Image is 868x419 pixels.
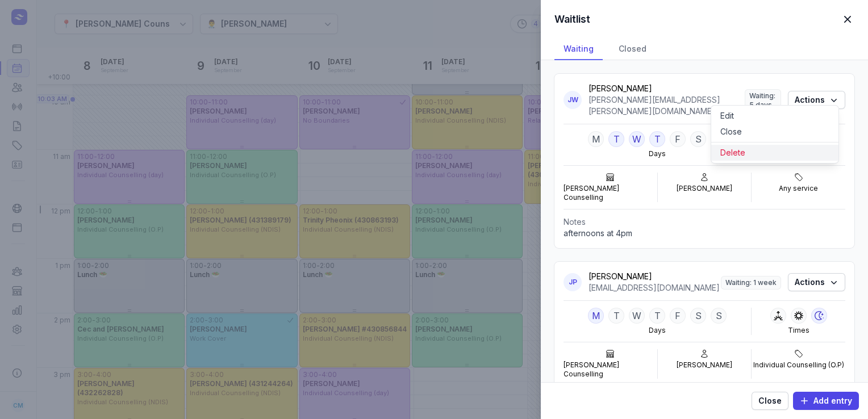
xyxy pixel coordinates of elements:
span: Add entry [800,394,852,408]
div: F [670,131,686,147]
div: S [690,131,706,147]
div: T [608,308,624,324]
div: Individual Counselling (O.P) [753,361,844,370]
div: [PERSON_NAME] [589,271,721,282]
span: Close [758,394,782,408]
button: Edit [711,108,838,124]
div: T [608,131,624,147]
div: Times [788,326,809,335]
div: S [690,308,706,324]
div: [PERSON_NAME][EMAIL_ADDRESS][PERSON_NAME][DOMAIN_NAME] [589,94,745,117]
div: Days [649,326,666,335]
div: Days [649,149,666,158]
div: W [629,308,645,324]
span: JP [569,278,577,287]
span: JW [567,95,578,104]
div: afternoons at 4pm [564,228,845,239]
div: T [649,308,665,324]
div: W [629,131,645,147]
button: Add entry [793,392,859,410]
div: M [588,131,604,147]
div: [PERSON_NAME] [677,184,732,193]
div: Actions [711,106,838,163]
div: Closed [610,39,656,60]
button: Actions [788,91,845,109]
button: Actions [788,273,845,291]
div: [PERSON_NAME] [677,361,732,370]
button: Close [711,124,838,140]
span: Waiting: 5 days [745,89,781,112]
div: [PERSON_NAME] [589,83,745,94]
div: S [711,308,727,324]
div: [PERSON_NAME] Counselling [564,361,657,379]
span: Waiting: 1 week [721,276,781,290]
span: Actions [795,93,838,107]
div: Waitlist [554,12,590,26]
div: T [649,131,665,147]
div: Waiting [554,39,603,60]
div: Any service [779,184,818,193]
div: F [670,308,686,324]
div: [PERSON_NAME] Counselling [564,184,657,202]
button: Close [752,392,788,410]
div: [EMAIL_ADDRESS][DOMAIN_NAME] [589,282,721,294]
button: Delete [711,145,838,161]
div: Notes [564,216,845,228]
div: M [588,308,604,324]
span: Actions [795,275,838,289]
